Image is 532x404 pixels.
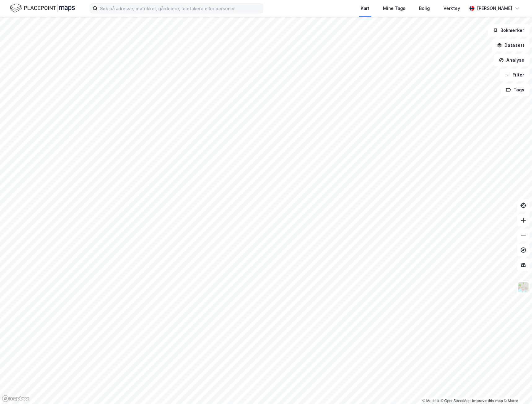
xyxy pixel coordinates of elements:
[494,54,530,66] button: Analyse
[492,39,530,51] button: Datasett
[501,84,530,96] button: Tags
[419,5,430,12] div: Bolig
[501,374,532,404] div: Kontrollprogram for chat
[477,5,512,12] div: [PERSON_NAME]
[517,281,529,293] img: Z
[488,24,530,37] button: Bokmerker
[443,5,460,12] div: Verktøy
[501,374,532,404] iframe: Chat Widget
[472,399,503,403] a: Improve this map
[10,3,75,14] img: logo.f888ab2527a4732fd821a326f86c7f29.svg
[383,5,405,12] div: Mine Tags
[441,399,471,403] a: OpenStreetMap
[361,5,369,12] div: Kart
[98,4,263,13] input: Søk på adresse, matrikkel, gårdeiere, leietakere eller personer
[500,69,530,81] button: Filter
[422,399,439,403] a: Mapbox
[2,395,29,402] a: Mapbox homepage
